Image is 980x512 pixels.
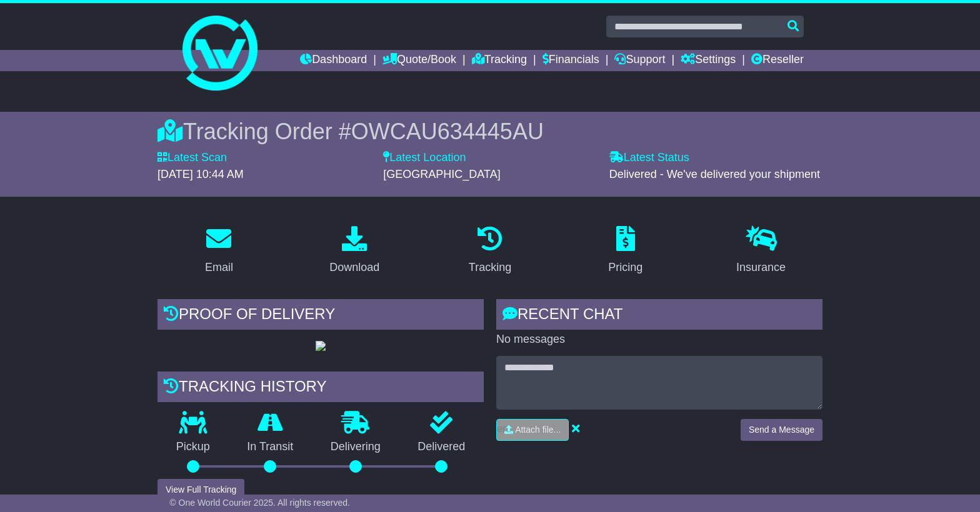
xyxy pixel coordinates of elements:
p: In Transit [229,440,312,454]
div: Download [329,259,379,276]
a: Tracking [472,50,527,71]
div: Tracking [469,259,511,276]
button: Send a Message [741,419,822,441]
a: Settings [681,50,736,71]
div: Tracking history [157,372,484,405]
p: No messages [496,333,822,347]
div: Email [205,259,233,276]
div: Proof of Delivery [157,299,484,333]
img: GetPodImage [316,341,326,351]
p: Pickup [157,440,229,454]
label: Latest Location [383,151,466,165]
span: [DATE] 10:44 AM [157,168,244,180]
p: Delivering [312,440,399,454]
label: Latest Scan [157,151,227,165]
span: OWCAU634445AU [351,119,544,144]
a: Pricing [600,222,651,280]
div: RECENT CHAT [496,299,822,333]
label: Latest Status [609,151,689,165]
span: © One World Courier 2025. All rights reserved. [169,498,350,508]
p: Delivered [399,440,484,454]
a: Tracking [461,222,519,280]
a: Support [614,50,665,71]
a: Dashboard [300,50,367,71]
div: Insurance [736,259,786,276]
span: Delivered - We've delivered your shipment [609,168,820,180]
a: Financials [542,50,599,71]
a: Email [197,222,241,280]
a: Insurance [728,222,794,280]
button: View Full Tracking [157,479,244,501]
span: [GEOGRAPHIC_DATA] [383,168,500,180]
a: Reseller [751,50,804,71]
div: Tracking Order # [157,118,822,145]
a: Quote/Book [382,50,456,71]
div: Pricing [608,259,642,276]
a: Download [321,222,387,280]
